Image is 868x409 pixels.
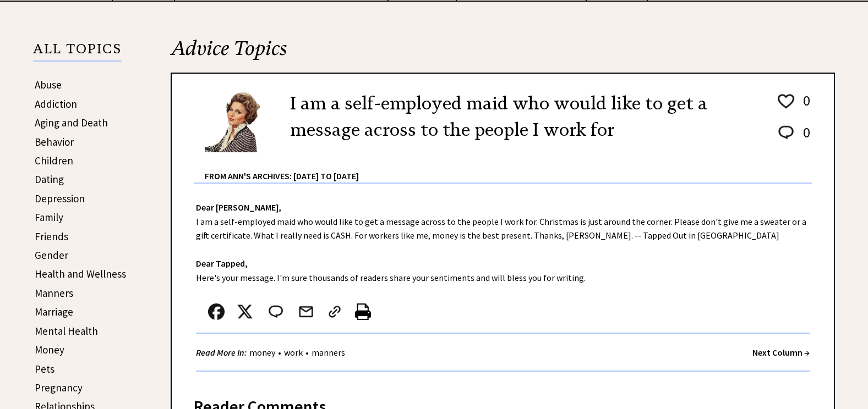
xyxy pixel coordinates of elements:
h2: I am a self-employed maid who would like to get a message across to the people I work for [290,90,760,143]
a: Pregnancy [35,381,83,394]
a: Abuse [35,78,62,91]
img: link_02.png [326,303,343,320]
a: manners [309,347,348,358]
strong: Read More In: [196,347,247,358]
a: work [281,347,305,358]
a: Children [35,154,73,167]
img: printer%20icon.png [355,303,371,320]
a: Mental Health [35,324,98,338]
a: Gender [35,248,68,262]
img: message_round%202.png [776,124,796,141]
a: Friends [35,230,68,243]
a: Pets [35,362,54,375]
img: message_round%202.png [266,303,285,320]
div: I am a self-employed maid who would like to get a message across to the people I work for. Christ... [172,184,834,383]
div: • • [196,346,348,360]
a: Next Column → [752,347,810,358]
a: Depression [35,192,85,205]
strong: Dear Tapped, [196,258,248,269]
a: Dating [35,173,64,186]
a: Aging and Death [35,116,108,129]
a: Addiction [35,97,77,110]
a: Marriage [35,305,73,318]
a: Manners [35,286,73,300]
strong: Dear [PERSON_NAME], [196,202,281,213]
p: ALL TOPICS [33,43,122,62]
h2: Advice Topics [171,35,835,73]
img: mail.png [298,303,314,320]
img: facebook.png [208,303,225,320]
a: Health and Wellness [35,267,126,280]
a: Behavior [35,135,74,148]
a: money [247,347,278,358]
td: 0 [798,91,811,122]
div: From Ann's Archives: [DATE] to [DATE] [205,153,812,183]
td: 0 [798,123,811,152]
a: Family [35,211,63,224]
img: x_small.png [237,303,253,320]
img: Ann6%20v2%20small.png [205,90,274,152]
img: heart_outline%201.png [776,92,796,111]
a: Money [35,343,64,356]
